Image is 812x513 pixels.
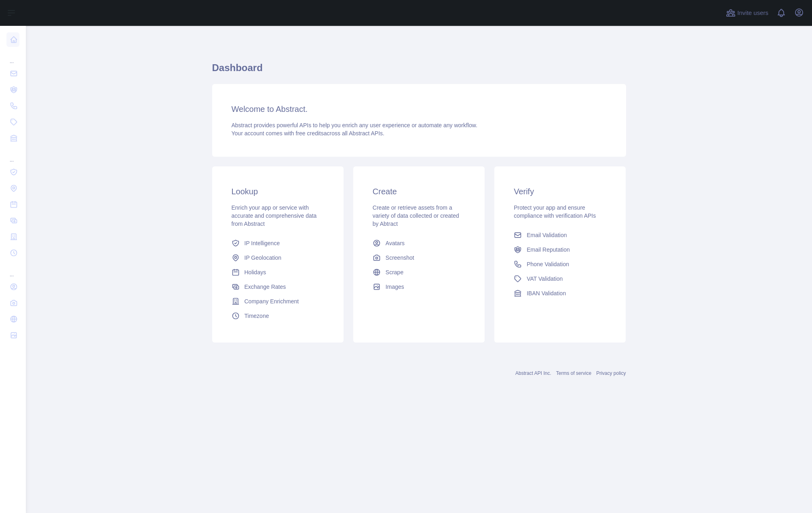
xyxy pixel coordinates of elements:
h1: Dashboard [212,61,626,81]
span: Avatars [386,239,405,247]
span: IP Geolocation [245,254,282,262]
h3: Welcome to Abstract. [232,103,607,115]
div: ... [6,262,19,278]
span: Abstract provides powerful APIs to help you enrich any user experience or automate any workflow. [232,122,478,128]
a: IP Geolocation [228,250,327,265]
a: Screenshot [369,250,468,265]
span: Protect your app and ensure compliance with verification APIs [514,204,596,219]
span: Exchange Rates [245,283,286,291]
a: IBAN Validation [510,286,610,301]
a: Privacy policy [596,370,626,376]
a: Terms of service [556,370,591,376]
span: Email Validation [527,231,567,239]
a: Email Reputation [510,242,610,257]
span: Create or retrieve assets from a variety of data collected or created by Abtract [373,204,459,227]
span: IBAN Validation [527,289,566,297]
span: Enrich your app or service with accurate and comprehensive data from Abstract [232,204,317,227]
span: Your account comes with across all Abstract APIs. [232,130,384,137]
span: VAT Validation [527,275,563,283]
h3: Verify [514,186,606,197]
h3: Create [373,186,465,197]
button: Invite users [724,6,770,19]
a: Company Enrichment [228,294,327,309]
span: Screenshot [386,254,414,262]
span: Images [386,283,404,291]
span: Timezone [245,312,269,320]
span: Invite users [737,8,768,18]
a: Email Validation [510,228,610,242]
span: free credits [296,130,324,137]
span: Holidays [245,268,266,276]
span: Company Enrichment [245,297,299,305]
div: ... [6,147,19,163]
span: Email Reputation [527,246,570,254]
a: Images [369,280,468,294]
a: IP Intelligence [228,236,327,250]
div: ... [6,48,19,65]
span: IP Intelligence [245,239,280,247]
a: Avatars [369,236,468,250]
a: Holidays [228,265,327,280]
span: Phone Validation [527,260,569,268]
a: Phone Validation [510,257,610,271]
a: Abstract API Inc. [515,370,551,376]
a: Timezone [228,309,327,323]
a: VAT Validation [510,271,610,286]
a: Exchange Rates [228,280,327,294]
a: Scrape [369,265,468,280]
h3: Lookup [232,186,324,197]
span: Scrape [386,268,403,276]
